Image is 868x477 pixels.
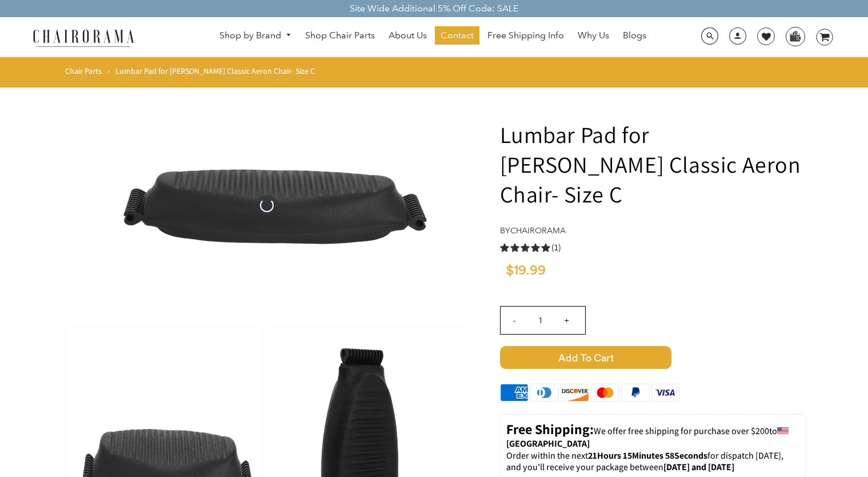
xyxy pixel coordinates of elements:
strong: Free Shipping: [506,420,594,438]
a: 5.0 rating (1 votes) [500,241,806,253]
a: Contact [435,26,479,45]
strong: [DATE] and [DATE] [663,461,734,473]
input: - [501,307,528,334]
a: chairorama [510,225,566,236]
span: 21Hours 15Minutes 58Seconds [588,450,707,462]
span: We offer free shipping for purchase over $200 [594,425,769,437]
span: Contact [441,30,474,42]
a: Shop by Brand [214,27,297,45]
span: Add to Cart [500,346,671,369]
img: chairorama [26,27,141,47]
img: Lumbar Pad for Herman Miller Classic Aeron Chair- Size C - chairorama [95,91,438,320]
a: Lumbar Pad for Herman Miller Classic Aeron Chair- Size C - chairorama [95,198,438,210]
a: About Us [383,26,433,45]
a: Shop Chair Parts [299,26,381,45]
p: to [506,420,799,450]
a: Chair Parts [65,66,102,76]
span: Blogs [623,30,646,42]
a: Blogs [617,26,652,45]
a: Free Shipping Info [482,26,570,45]
nav: DesktopNavigation [189,26,677,47]
input: + [553,307,581,334]
strong: [GEOGRAPHIC_DATA] [506,438,590,450]
span: $19.99 [506,264,546,277]
a: Why Us [572,26,615,45]
span: About Us [389,30,427,42]
span: Lumbar Pad for [PERSON_NAME] Classic Aeron Chair- Size C [115,66,315,76]
h1: Lumbar Pad for [PERSON_NAME] Classic Aeron Chair- Size C [500,120,806,209]
span: Shop Chair Parts [305,30,375,42]
span: Why Us [578,30,609,42]
img: WhatsApp_Image_2024-07-12_at_16.23.01.webp [786,27,804,45]
nav: breadcrumbs [65,66,319,82]
span: Free Shipping Info [487,30,564,42]
span: (1) [551,242,561,254]
button: Add to Cart [500,346,806,369]
h4: by [500,226,806,236]
p: Order within the next for dispatch [DATE], and you'll receive your package between [506,450,799,474]
span: › [107,66,110,76]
